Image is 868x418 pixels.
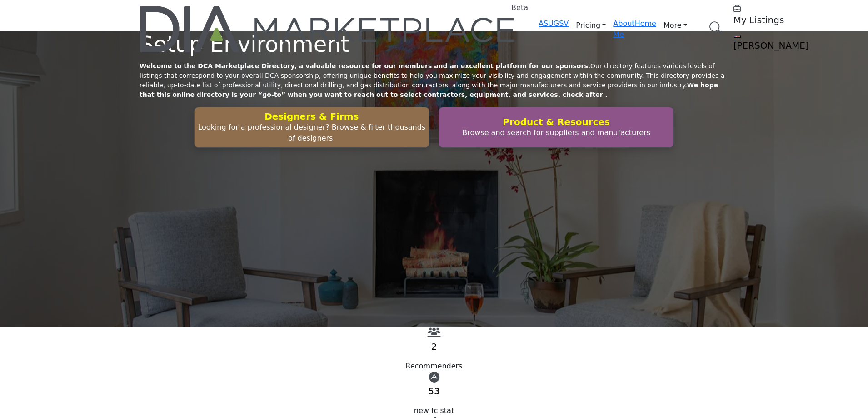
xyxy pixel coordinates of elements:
[140,6,517,52] a: Beta
[439,107,674,148] button: Product & Resources Browse and search for suppliers and manufacturers
[427,330,441,338] a: View Recommenders
[442,127,671,138] p: Browse and search for suppliers and manufacturers
[635,19,656,28] a: Home
[733,4,847,25] div: My Listings
[733,40,847,51] h5: [PERSON_NAME]
[197,111,426,122] h2: Designers & Firms
[140,61,728,100] p: Our directory features various levels of listings that correspond to your overall DCA sponsorship...
[428,386,439,397] a: 53
[613,19,634,39] a: About Me
[569,18,613,33] a: Pricing
[442,116,671,127] h2: Product & Resources
[140,6,517,52] img: Site Logo
[431,341,437,352] a: 2
[140,361,728,372] div: Recommenders
[197,122,426,144] p: Looking for a professional designer? Browse & filter thousands of designers.
[140,405,728,416] div: new fc stat
[656,18,694,33] a: More
[700,16,728,40] a: Search
[140,62,590,70] strong: Welcome to the DCA Marketplace Directory, a valuable resource for our members and an excellent pl...
[194,107,429,148] button: Designers & Firms Looking for a professional designer? Browse & filter thousands of designers.
[539,19,569,28] a: ASUGSV
[733,15,847,25] h5: My Listings
[733,35,741,38] button: Show hide supplier dropdown
[140,81,718,98] strong: We hope that this online directory is your “go-to” when you want to reach out to select contracto...
[511,3,528,12] h6: Beta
